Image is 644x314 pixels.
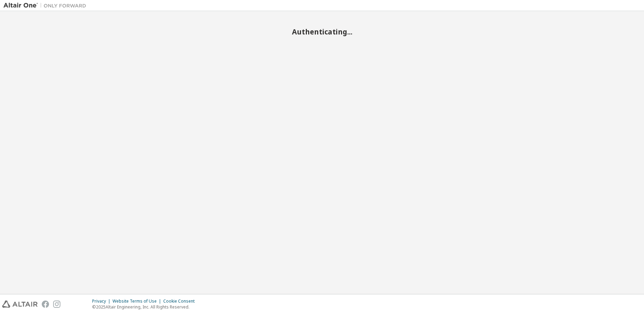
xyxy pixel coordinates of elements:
[53,301,60,308] img: instagram.svg
[113,298,163,304] div: Website Terms of Use
[163,298,199,304] div: Cookie Consent
[3,2,90,9] img: Altair One
[92,298,113,304] div: Privacy
[42,301,49,308] img: facebook.svg
[3,27,641,36] h2: Authenticating...
[92,304,199,310] p: © 2025 Altair Engineering, Inc. All Rights Reserved.
[2,301,38,308] img: altair_logo.svg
